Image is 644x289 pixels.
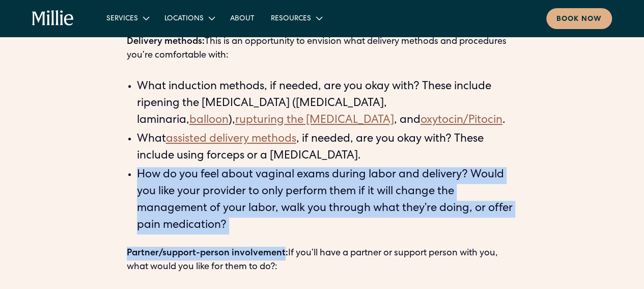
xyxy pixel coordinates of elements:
a: About [222,10,263,27]
p: If you’ll have a partner or support person with you, what would you like for them to do?: [127,247,518,274]
div: Resources [271,14,311,24]
li: What induction methods, if needed, are you okay with? These include ripening the [MEDICAL_DATA] (... [137,79,518,129]
a: balloon [189,115,229,126]
a: oxytocin/Pitocin [421,115,502,126]
p: This is an opportunity to envision what delivery methods and procedures you’re comfortable with: [127,35,518,63]
div: Resources [263,10,329,27]
a: assisted delivery methods [166,134,296,145]
div: Services [106,14,138,24]
strong: Partner/support-person involvement: [127,249,288,258]
strong: Delivery methods: [127,37,205,46]
div: Locations [156,10,222,27]
a: Book now [546,8,612,29]
a: home [32,10,74,27]
li: How do you feel about vaginal exams during labor and delivery? Would you like your provider to on... [137,167,518,234]
li: What , if needed, are you okay with? These include using forceps or a [MEDICAL_DATA]. [137,132,518,165]
div: Services [98,10,156,27]
div: Book now [556,14,602,25]
a: rupturing the [MEDICAL_DATA] [235,115,394,126]
div: Locations [164,14,204,24]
